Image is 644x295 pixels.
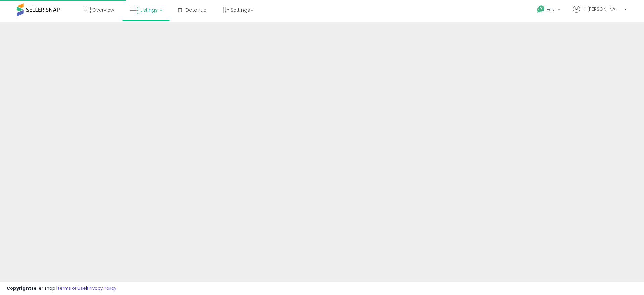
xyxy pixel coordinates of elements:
span: Overview [92,7,114,13]
span: DataHub [185,7,207,13]
a: Hi [PERSON_NAME] [573,6,627,21]
span: Listings [140,7,158,13]
span: Help [547,7,556,12]
i: Get Help [537,5,545,13]
span: Hi [PERSON_NAME] [582,6,622,12]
